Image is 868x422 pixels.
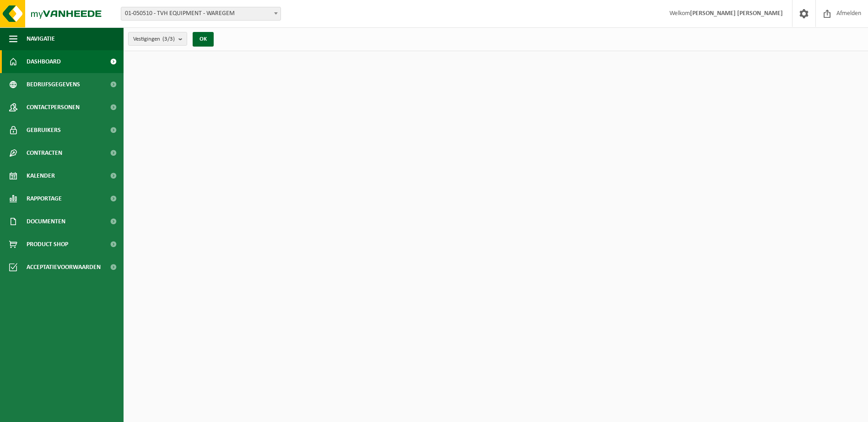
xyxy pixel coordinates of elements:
[128,32,187,46] button: Vestigingen(3/3)
[27,50,61,73] span: Dashboard
[121,7,281,21] span: 01-050510 - TVH EQUIPMENT - WAREGEM
[27,164,55,187] span: Kalender
[27,256,101,279] span: Acceptatievoorwaarden
[690,10,783,17] strong: [PERSON_NAME] [PERSON_NAME]
[121,7,280,20] span: 01-050510 - TVH EQUIPMENT - WAREGEM
[193,32,214,47] button: OK
[27,210,65,233] span: Documenten
[27,233,68,256] span: Product Shop
[27,119,61,142] span: Gebruikers
[27,187,62,210] span: Rapportage
[27,73,80,96] span: Bedrijfsgegevens
[162,36,175,42] count: (3/3)
[133,32,175,46] span: Vestigingen
[27,96,80,119] span: Contactpersonen
[27,27,55,50] span: Navigatie
[27,142,62,164] span: Contracten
